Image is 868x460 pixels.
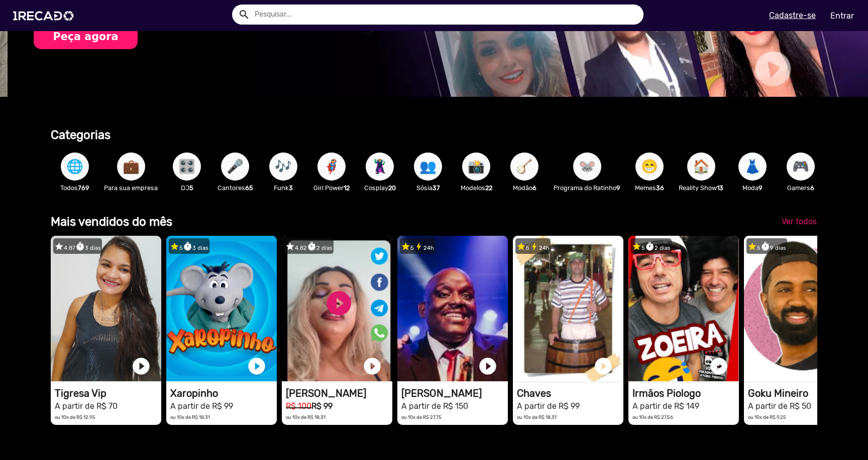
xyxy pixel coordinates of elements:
[532,184,536,192] b: 6
[468,152,485,181] span: 📸
[478,356,498,376] a: play_circle_filled
[51,128,111,142] b: Categorias
[717,184,723,192] b: 13
[170,414,210,420] small: ou 10x de R$ 18,31
[782,217,817,226] span: Ver todos
[748,387,854,399] h1: Goku Mineiro
[824,7,860,25] a: Entrar
[573,152,601,181] button: 🐭
[56,183,94,193] p: Todos
[769,11,816,20] u: Cadastre-se
[738,152,767,181] button: 👗
[247,356,267,376] a: play_circle_filled
[432,184,440,192] b: 37
[131,356,151,376] a: play_circle_filled
[388,184,396,192] b: 20
[55,414,95,420] small: ou 10x de R$ 12,95
[66,152,83,181] span: 🌐
[579,152,596,181] span: 🐭
[238,9,250,21] mat-icon: Example home icon
[286,401,311,411] small: R$ 100
[55,387,161,399] h1: Tigresa Vip
[78,184,89,192] b: 769
[510,152,538,181] button: 🪕
[419,152,437,181] span: 👥
[168,183,206,193] p: DJ
[693,152,710,181] span: 🏠
[275,152,292,181] span: 🎶
[635,152,664,181] button: 😁
[173,152,201,181] button: 🎛️
[104,183,158,193] p: Para sua empresa
[123,152,140,181] span: 💼
[366,152,394,181] button: 🦹🏼‍♀️
[401,401,468,411] small: A partir de R$ 150
[632,414,673,420] small: ou 10x de R$ 27,56
[117,152,145,181] button: 💼
[656,184,664,192] b: 36
[216,183,254,193] p: Cantores
[485,184,492,192] b: 22
[371,152,388,181] span: 🦹🏼‍♀️
[709,356,729,376] a: play_circle_filled
[51,215,172,229] b: Mais vendidos do mês
[311,401,333,411] b: R$ 99
[632,401,699,411] small: A partir de R$ 149
[361,183,399,193] p: Cosplay
[189,184,193,192] b: 5
[61,152,89,181] button: 🌐
[282,236,392,381] video: 1RECADO vídeos dedicados para fãs e empresas
[286,387,392,399] h1: [PERSON_NAME]
[269,152,297,181] button: 🎶
[744,152,761,181] span: 👗
[170,401,233,411] small: A partir de R$ 99
[593,356,613,376] a: play_circle_filled
[235,5,252,23] button: Example home icon
[810,184,814,192] b: 6
[401,414,442,420] small: ou 10x de R$ 27,75
[317,152,346,181] button: 🦸‍♀️
[362,356,382,376] a: play_circle_filled
[247,5,643,25] input: Pesquisar...
[264,183,302,193] p: Funk
[457,183,495,193] p: Modelos
[286,414,325,420] small: ou 10x de R$ 18,31
[517,401,580,411] small: A partir de R$ 99
[554,183,620,193] p: Programa do Ratinho
[397,236,508,381] video: 1RECADO vídeos dedicados para fãs e empresas
[679,183,723,193] p: Reality Show
[178,152,195,181] span: 🎛️
[616,184,620,192] b: 9
[170,387,277,399] h1: Xaropinho
[758,184,763,192] b: 9
[513,236,623,381] video: 1RECADO vídeos dedicados para fãs e empresas
[517,414,557,420] small: ou 10x de R$ 18,31
[628,236,739,381] video: 1RECADO vídeos dedicados para fãs e empresas
[630,183,669,193] p: Memes
[641,152,658,181] span: 😁
[414,152,442,181] button: 👥
[462,152,490,181] button: 📸
[51,236,161,381] video: 1RECADO vídeos dedicados para fãs e empresas
[782,183,820,193] p: Gamers
[517,387,623,399] h1: Chaves
[792,152,809,181] span: 🎮
[787,152,815,181] button: 🎮
[748,414,786,420] small: ou 10x de R$ 9,25
[344,184,350,192] b: 12
[227,152,244,181] span: 🎤
[516,152,533,181] span: 🪕
[733,183,772,193] p: Moda
[505,183,544,193] p: Modão
[632,387,739,399] h1: Irmãos Piologo
[166,236,277,381] video: 1RECADO vídeos dedicados para fãs e empresas
[409,183,447,193] p: Sósia
[748,401,811,411] small: A partir de R$ 50
[401,387,508,399] h1: [PERSON_NAME]
[312,183,351,193] p: Girl Power
[55,401,118,411] small: A partir de R$ 70
[744,236,854,381] video: 1RECADO vídeos dedicados para fãs e empresas
[245,184,253,192] b: 65
[289,184,293,192] b: 3
[221,152,249,181] button: 🎤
